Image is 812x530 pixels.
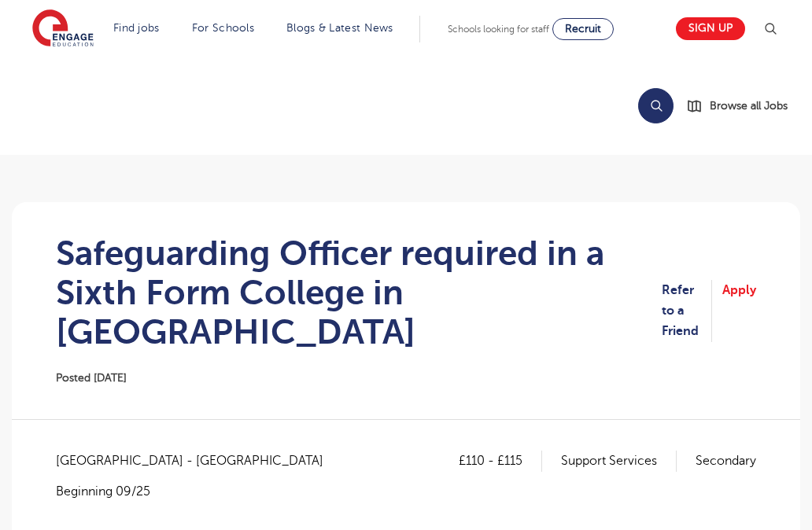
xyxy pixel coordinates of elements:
a: Blogs & Latest News [286,22,393,34]
p: £110 - £115 [459,451,542,471]
a: Apply [722,280,756,342]
span: Browse all Jobs [710,97,788,115]
p: Secondary [696,451,756,471]
p: Beginning 09/25 [56,483,339,500]
img: Engage Education [32,9,94,49]
button: Search [638,88,674,123]
span: Posted [DATE] [56,372,127,384]
span: [GEOGRAPHIC_DATA] - [GEOGRAPHIC_DATA] [56,451,339,471]
h1: Safeguarding Officer required in a Sixth Form College in [GEOGRAPHIC_DATA] [56,234,662,351]
a: For Schools [192,22,254,34]
span: Schools looking for staff [448,24,549,35]
p: Support Services [561,451,677,471]
a: Recruit [552,18,614,40]
a: Sign up [676,17,745,40]
a: Refer to a Friend [662,280,712,342]
a: Browse all Jobs [686,97,800,115]
span: Recruit [565,23,601,35]
a: Find jobs [113,22,160,34]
